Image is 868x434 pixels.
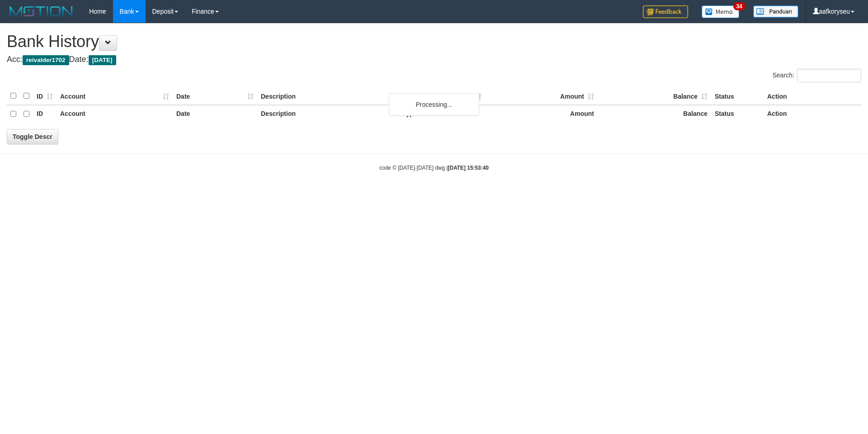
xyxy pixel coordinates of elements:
h4: Acc: Date: [7,55,861,64]
small: code © [DATE]-[DATE] dwg | [379,165,489,171]
a: Toggle Descr [7,129,58,144]
span: [DATE] [89,55,116,65]
span: 34 [733,2,745,10]
th: Description [257,87,399,105]
span: reivalder1702 [23,55,69,65]
th: Balance [598,87,711,105]
img: MOTION_logo.png [7,5,75,18]
th: Status [711,87,764,105]
th: ID [33,105,57,123]
th: Description [257,105,399,123]
th: Amount [485,105,598,123]
input: Search: [797,69,861,82]
th: Action [764,105,861,123]
h1: Bank History [7,33,861,51]
div: Processing... [389,93,479,116]
th: Date [173,87,257,105]
img: Feedback.jpg [643,5,688,18]
th: Account [57,105,173,123]
th: Balance [598,105,711,123]
th: Date [173,105,257,123]
th: Account [57,87,173,105]
th: Action [764,87,861,105]
th: Type [399,87,485,105]
th: Amount [485,87,598,105]
img: Button%20Memo.svg [702,5,740,18]
th: ID [33,87,57,105]
th: Status [711,105,764,123]
strong: [DATE] 15:53:40 [448,165,489,171]
label: Search: [773,69,861,82]
img: panduan.png [753,5,798,18]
